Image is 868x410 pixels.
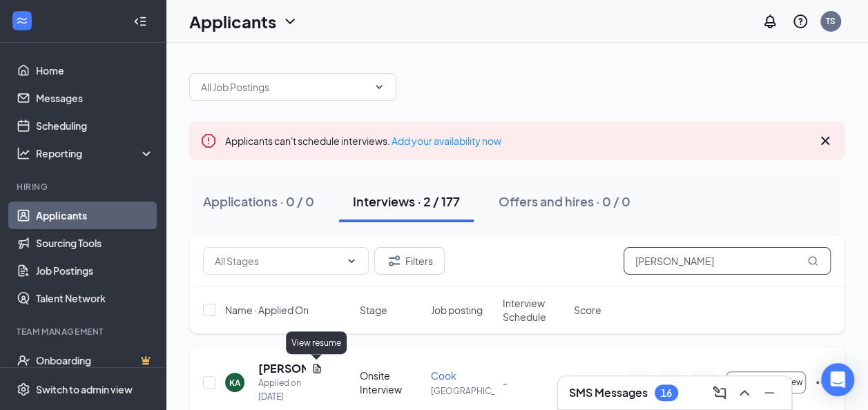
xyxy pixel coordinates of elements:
[282,13,298,30] svg: ChevronDown
[360,369,423,396] div: Onsite Interview
[758,382,780,404] button: Minimize
[431,385,494,397] p: [GEOGRAPHIC_DATA]
[708,382,731,404] button: ComposeMessage
[133,14,147,28] svg: Collapse
[36,84,154,112] a: Messages
[386,253,403,269] svg: Filter
[792,13,809,30] svg: QuestionInfo
[17,181,151,193] div: Hiring
[17,326,151,338] div: Team Management
[311,363,322,374] svg: Document
[36,257,154,284] a: Job Postings
[661,387,672,399] div: 16
[374,247,445,275] button: Filter Filters
[36,382,133,396] div: Switch to admin view
[431,369,456,382] span: Cook
[569,385,648,400] h3: SMS Messages
[392,135,501,147] a: Add your availability now
[821,363,854,396] div: Open Intercom Messenger
[711,384,728,401] svg: ComposeMessage
[624,247,831,275] input: Search in interviews
[499,193,630,210] div: Offers and hires · 0 / 0
[353,193,460,210] div: Interviews · 2 / 177
[733,382,755,404] button: ChevronUp
[258,376,322,404] div: Applied on [DATE]
[826,15,836,27] div: TS
[762,13,778,30] svg: Notifications
[200,133,217,149] svg: Error
[761,384,778,401] svg: Minimize
[346,255,357,266] svg: ChevronDown
[36,202,154,229] a: Applicants
[225,303,309,317] span: Name · Applied On
[17,382,30,396] svg: Settings
[431,303,483,317] span: Job posting
[726,371,806,393] button: Schedule interview
[36,112,154,139] a: Scheduling
[36,346,154,374] a: OnboardingCrown
[36,57,154,84] a: Home
[36,284,154,312] a: Talent Network
[286,331,347,354] div: View resume
[736,384,753,401] svg: ChevronUp
[374,81,385,92] svg: ChevronDown
[814,374,831,391] svg: Ellipses
[189,10,276,33] h1: Applicants
[15,14,29,28] svg: WorkstreamLogo
[203,193,314,210] div: Applications · 0 / 0
[503,376,508,389] span: -
[215,253,340,269] input: All Stages
[229,377,240,389] div: KA
[36,229,154,257] a: Sourcing Tools
[258,361,306,376] h5: [PERSON_NAME]
[574,303,601,317] span: Score
[503,296,566,324] span: Interview Schedule
[17,146,30,160] svg: Analysis
[201,79,368,95] input: All Job Postings
[817,133,833,149] svg: Cross
[360,303,387,317] span: Stage
[225,135,501,147] span: Applicants can't schedule interviews.
[807,255,818,266] svg: MagnifyingGlass
[36,146,155,160] div: Reporting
